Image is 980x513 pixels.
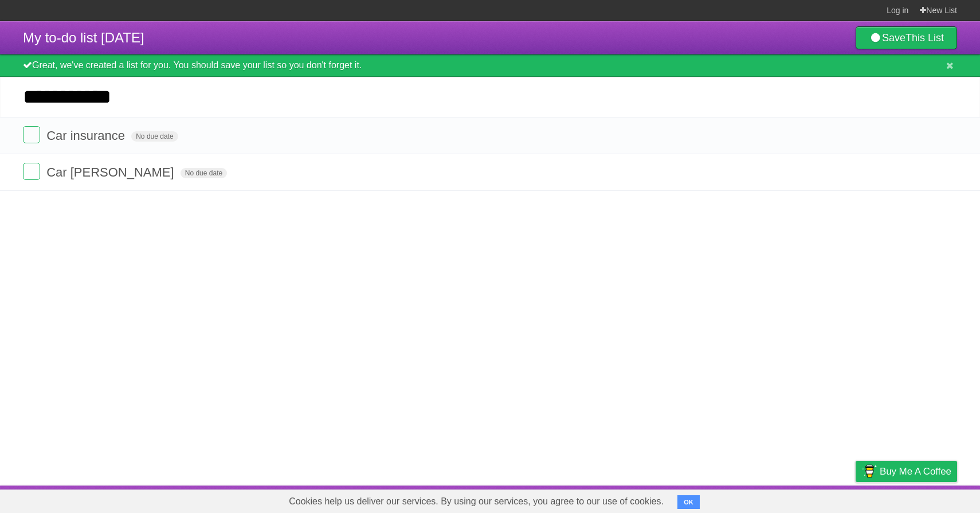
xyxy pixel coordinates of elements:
[741,488,787,510] a: Developers
[677,495,700,509] button: OK
[856,26,957,49] a: SaveThis List
[131,131,178,142] span: No due date
[46,128,128,143] span: Car insurance
[181,168,227,178] span: No due date
[277,490,675,513] span: Cookies help us deliver our services. By using our services, you agree to our use of cookies.
[23,126,40,143] label: Done
[23,30,144,45] span: My to-do list [DATE]
[23,163,40,180] label: Done
[841,488,871,510] a: Privacy
[703,488,727,510] a: About
[46,165,177,179] span: Car [PERSON_NAME]
[880,461,951,481] span: Buy me a coffee
[885,488,957,510] a: Suggest a feature
[856,461,957,482] a: Buy me a coffee
[802,488,827,510] a: Terms
[905,32,944,44] b: This List
[861,461,877,481] img: Buy me a coffee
